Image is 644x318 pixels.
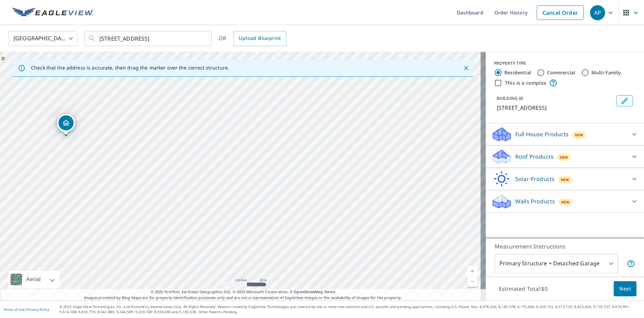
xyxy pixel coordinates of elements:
[491,148,638,165] div: Roof ProductsNew
[462,64,471,73] button: Close
[467,266,477,276] a: Current Level 18, Zoom In
[561,199,570,205] span: New
[8,271,60,288] div: Aerial
[3,307,49,311] p: |
[505,79,546,86] label: This is a complex
[590,5,605,20] div: AP
[24,271,43,288] div: Aerial
[60,304,641,315] p: © 2025 Eagle View Technologies, Inc. and Pictometry International Corp. All Rights Reserved. Repo...
[627,259,635,268] span: Your report will include the primary structure and a detached garage if one exists.
[294,289,323,294] a: OpenStreetMap
[491,171,638,187] div: Solar ProductsNew
[493,281,553,296] p: Estimated Total: $0
[27,307,49,312] a: Privacy Policy
[491,126,638,142] div: Full House ProductsNew
[3,307,25,312] a: Terms of Use
[537,6,584,20] a: Cancel Order
[619,285,631,293] span: Next
[218,31,287,46] div: OR
[31,65,229,71] p: Check that the address is accurate, then drag the marker over the correct structure.
[12,8,94,18] img: EV Logo
[561,177,569,182] span: New
[547,69,576,76] label: Commercial
[495,242,635,251] p: Measurement Instructions
[495,254,618,273] div: Primary Structure + Detached Garage
[151,289,335,295] span: © 2025 TomTom, Earthstar Geographics SIO, © 2025 Microsoft Corporation, ©
[467,276,477,287] a: Current Level 18, Zoom Out
[497,95,523,101] p: BUILDING ID
[504,69,531,76] label: Residential
[9,29,77,48] div: [GEOGRAPHIC_DATA]
[491,193,638,210] div: Walls ProductsNew
[515,175,555,183] p: Solar Products
[494,60,636,66] div: PROPERTY TYPE
[515,130,569,138] p: Full House Products
[99,29,197,48] input: Search by address or latitude-longitude
[560,155,568,160] span: New
[233,31,286,46] a: Upload Blueprint
[591,69,621,76] label: Multi-Family
[614,281,636,297] button: Next
[239,34,281,43] span: Upload Blueprint
[497,104,614,112] p: [STREET_ADDRESS]
[515,197,555,205] p: Walls Products
[616,95,633,106] button: Edit building 1
[324,289,335,294] a: Terms
[515,152,554,161] p: Roof Products
[575,132,583,138] span: New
